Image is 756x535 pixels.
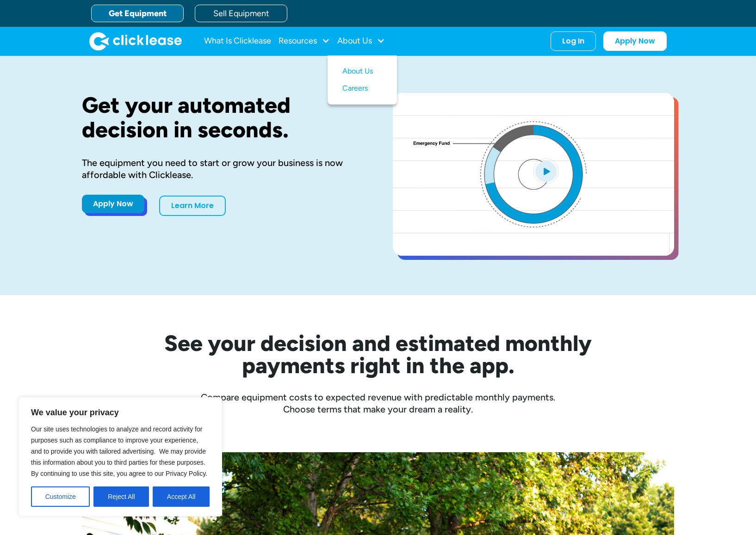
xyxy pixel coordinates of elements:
a: home [89,32,182,50]
div: About Us [337,32,385,50]
div: We value your privacy [19,397,222,517]
div: The equipment you need to start or grow your business is now affordable with Clicklease. [82,157,363,181]
a: Apply Now [603,31,667,51]
span: Our site uses technologies to analyze and record activity for purposes such as compliance to impr... [31,425,207,477]
a: Apply Now [82,195,144,213]
button: Customize [31,486,90,507]
a: Careers [342,80,382,97]
a: About Us [342,63,382,80]
button: Reject All [93,486,149,507]
button: Accept All [153,486,210,507]
img: Blue play button logo on a light blue circular background [533,158,558,184]
a: Get Equipment [91,5,184,22]
p: We value your privacy [31,407,210,418]
div: Resources [279,32,330,50]
img: Clicklease logo [89,32,182,50]
nav: About Us [328,55,397,105]
h2: See your decision and estimated monthly payments right in the app. [119,332,637,376]
a: Sell Equipment [195,5,287,22]
div: Log In [562,37,584,46]
a: open lightbox [393,93,674,256]
h1: Get your automated decision in seconds. [82,93,363,142]
a: What Is Clicklease [204,32,271,50]
div: Compare equipment costs to expected revenue with predictable monthly payments. Choose terms that ... [82,391,674,415]
a: Learn More [159,196,226,216]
